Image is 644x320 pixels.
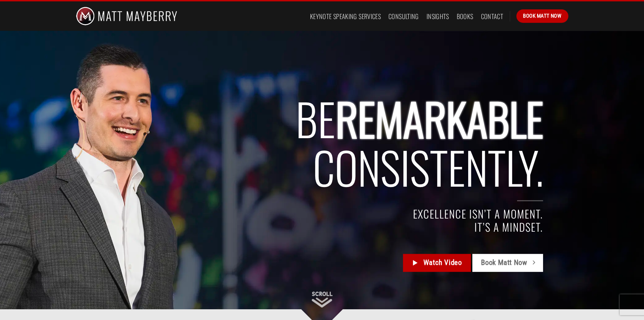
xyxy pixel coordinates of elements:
img: Matt Mayberry [76,1,178,31]
span: Consistently. [313,134,543,199]
a: Book Matt Now [516,9,568,23]
a: Keynote Speaking Services [310,10,381,23]
a: Insights [427,10,449,23]
h2: BE [131,94,543,192]
h4: IT’S A MINDSET. [131,221,543,233]
a: Consulting [388,10,419,23]
span: Book Matt Now [481,257,527,269]
span: Watch Video [423,257,462,269]
a: Contact [481,10,504,23]
span: Book Matt Now [523,12,561,20]
span: REMARKABLE [335,86,543,151]
a: Book Matt Now [472,254,543,272]
a: Watch Video [403,254,471,272]
img: Scroll Down [312,292,333,308]
h4: EXCELLENCE ISN’T A MOMENT. [131,208,543,221]
a: Books [457,10,473,23]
